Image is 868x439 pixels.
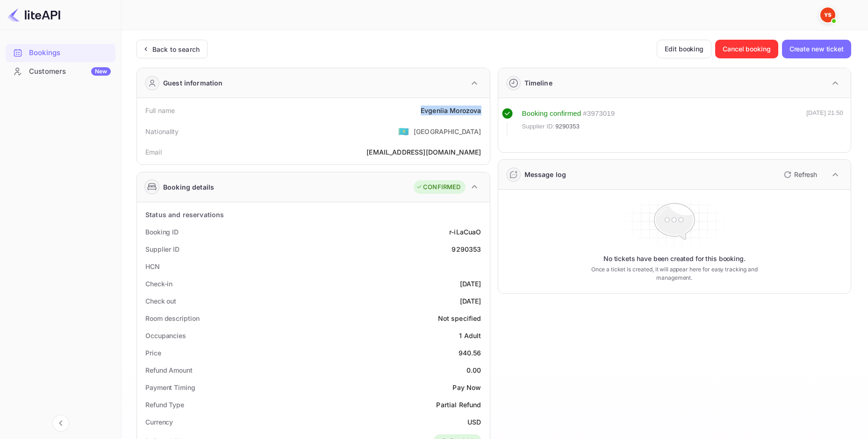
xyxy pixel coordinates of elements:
div: [DATE] [460,279,481,289]
div: USD [467,417,481,427]
button: Cancel booking [715,40,778,58]
div: Timeline [524,78,552,88]
span: United States [398,123,409,140]
p: No tickets have been created for this booking. [603,254,746,263]
div: Bookings [29,48,111,58]
div: Customers [29,66,111,77]
div: Message log [524,170,567,179]
div: Full name [145,106,175,115]
div: Supplier ID [145,244,179,254]
button: Create new ticket [782,40,851,58]
div: 9290353 [452,244,481,254]
div: Room description [145,313,199,323]
div: Check out [145,296,176,306]
div: Booking confirmed [522,108,581,119]
div: CONFIRMED [416,183,460,192]
div: Guest information [163,78,223,88]
div: Status and reservations [145,210,224,219]
div: HCN [145,262,160,271]
div: # 3973019 [583,108,615,119]
div: Booking details [163,182,214,192]
div: Email [145,147,162,157]
div: Back to search [152,44,200,54]
div: Check-in [145,279,172,289]
button: Refresh [778,167,821,182]
span: Supplier ID: [522,122,555,131]
div: Bookings [6,44,115,62]
img: Yandex Support [820,7,835,22]
div: Booking ID [145,227,179,237]
div: [EMAIL_ADDRESS][DOMAIN_NAME] [366,147,481,157]
div: Not specified [438,313,481,323]
div: Refund Type [145,400,184,410]
a: Bookings [6,44,115,61]
div: Nationality [145,127,179,136]
div: [DATE] [460,296,481,306]
div: r-iLaCuaO [449,227,481,237]
div: 940.56 [459,348,481,358]
img: LiteAPI logo [7,7,60,22]
div: Payment Timing [145,382,195,392]
p: Refresh [794,170,817,179]
div: Price [145,348,161,358]
div: Evgeniia Morozova [421,106,481,115]
div: Partial Refund [436,400,481,410]
div: [GEOGRAPHIC_DATA] [414,127,481,136]
div: New [91,67,111,76]
a: CustomersNew [6,63,115,80]
div: Pay Now [452,382,481,392]
div: Currency [145,417,173,427]
button: Edit booking [657,40,711,58]
span: 9290353 [555,122,580,131]
div: Refund Amount [145,365,193,375]
div: Occupancies [145,331,186,340]
p: Once a ticket is created, it will appear here for easy tracking and management. [580,265,769,282]
div: [DATE] 21:50 [806,108,843,135]
button: Collapse navigation [52,415,69,432]
div: 1 Adult [459,331,481,340]
div: CustomersNew [6,63,115,81]
div: 0.00 [466,365,481,375]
